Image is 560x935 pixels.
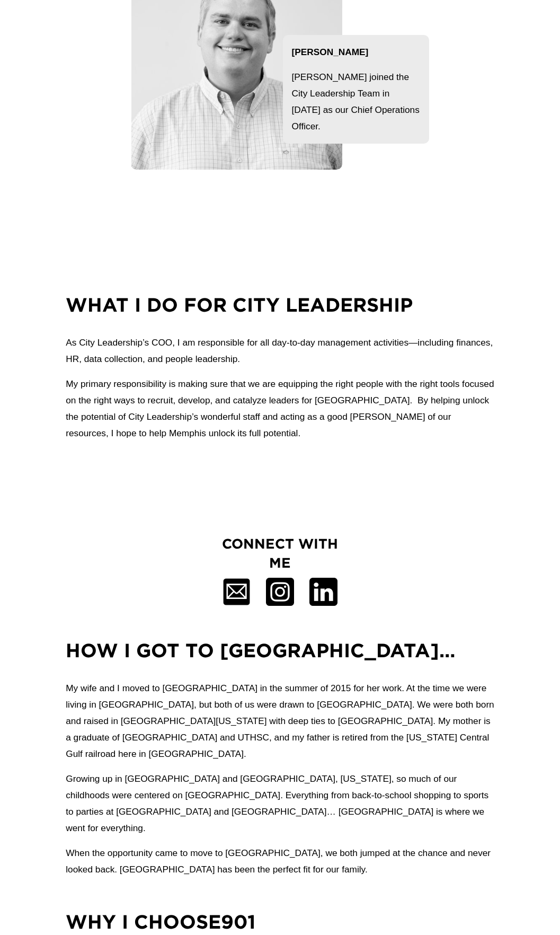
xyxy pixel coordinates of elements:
strong: [PERSON_NAME] [292,47,369,57]
p: Growing up in [GEOGRAPHIC_DATA] and [GEOGRAPHIC_DATA], [US_STATE], so much of our childhoods were... [66,771,494,836]
p: My wife and I moved to [GEOGRAPHIC_DATA] in the summer of 2015 for her work. At the time we were ... [66,680,494,762]
h2: How I got to [GEOGRAPHIC_DATA]… [66,638,494,663]
p: When the opportunity came to move to [GEOGRAPHIC_DATA], we both jumped at the chance and never lo... [66,845,494,878]
h2: What I do for city Leadership [66,292,494,317]
p: [PERSON_NAME] joined the City Leadership Team in [DATE] as our Chief Operations Officer. [292,69,421,135]
h2: Why I Choose901 [66,909,494,934]
p: My primary responsibility is making sure that we are equipping the right people with the right to... [66,376,494,442]
h3: CONNECT WITH ME [218,534,342,572]
p: As City Leadership’s COO, I am responsible for all day-to-day management activities—including fin... [66,334,494,367]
